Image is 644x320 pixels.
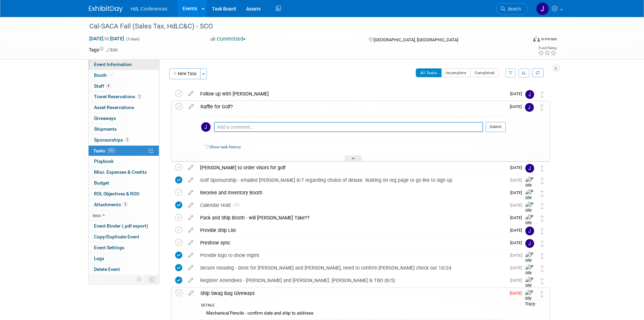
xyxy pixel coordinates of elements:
i: Move task [540,291,544,297]
span: Budget [94,180,109,186]
a: edit [185,91,197,97]
span: 1 [231,204,239,208]
a: Event Information [89,59,159,70]
i: Move task [541,215,544,222]
span: [DATE] [510,228,525,233]
a: edit [185,165,197,171]
i: Move task [541,178,544,184]
span: Delete Event [94,266,120,272]
span: less [93,213,101,218]
span: [DATE] [510,240,525,245]
div: Ship Swag Bag Giveways [197,287,506,299]
span: [DATE] [510,104,525,109]
a: Sponsorships2 [89,135,159,145]
a: Search [496,3,527,15]
span: Search [505,6,521,12]
div: DETAILS [201,303,506,309]
img: Format-Inperson.png [533,36,540,42]
td: Personalize Event Tab Strip [134,275,145,284]
span: Giveaways [94,115,116,121]
a: Tasks43% [89,146,159,156]
td: Tags [89,46,118,53]
i: Move task [541,240,544,247]
span: to [103,36,110,41]
a: edit [185,202,197,208]
span: ROI, Objectives & ROO [94,191,139,196]
a: edit [185,215,197,221]
a: edit [185,227,197,233]
img: Johnny Nguyen [525,227,534,235]
button: Submit [486,122,506,132]
a: Delete Event [89,264,159,275]
span: Booth [94,72,115,78]
span: Tasks [93,148,116,153]
span: Attachments [94,202,128,207]
span: [DATE] [510,91,525,96]
a: Logs [89,253,159,264]
div: Event Format [487,35,557,45]
a: Misc. Expenses & Credits [89,167,159,177]
button: Completed [470,68,499,77]
span: HdL Conferences [131,6,167,12]
td: Toggle Event Tabs [145,275,159,284]
div: In-Person [541,37,557,42]
span: Copy/Duplicate Event [94,234,139,239]
img: Polly Tracy [525,277,535,295]
a: Event Binder (.pdf export) [89,221,159,231]
i: Booth reservation complete [110,73,113,77]
i: Move task [541,203,544,209]
i: Move task [541,253,544,259]
span: [DATE] [510,165,525,170]
img: Polly Tracy [525,189,535,207]
div: Secure Housing - done for [PERSON_NAME] and [PERSON_NAME], need to confirm [PERSON_NAME] check ou... [197,262,506,274]
a: Asset Reservations [89,102,159,113]
div: Event Rating [538,46,556,50]
div: Provide logo to show mgmt [197,250,506,261]
a: Event Settings [89,242,159,253]
a: edit [185,104,197,110]
div: Receive and Inventory Booth [197,187,506,198]
span: 43% [107,148,116,153]
a: Budget [89,178,159,188]
i: Move task [541,165,544,172]
span: 2 [137,94,142,99]
a: edit [185,277,197,283]
button: New Task [169,68,200,79]
a: edit [185,190,197,196]
a: Shipments [89,124,159,134]
div: Calendar Hold [197,199,506,211]
a: edit [185,265,197,271]
div: Provide Ship List [197,225,506,236]
a: Booth [89,70,159,81]
img: ExhibitDay [89,6,123,13]
a: ROI, Objectives & ROO [89,189,159,199]
img: Polly Tracy [525,264,535,282]
button: Incomplete [441,68,471,77]
span: 2 [125,137,130,142]
img: Johnny Nguyen [525,239,534,248]
a: Copy/Duplicate Event [89,232,159,242]
i: Move task [540,104,544,111]
img: Johnny Nguyen [201,122,211,132]
a: Staff4 [89,81,159,91]
img: Johnny Nguyen [525,164,534,173]
button: All Tasks [416,68,442,77]
span: 4 [106,83,111,88]
a: Giveaways [89,113,159,124]
span: Asset Reservations [94,105,134,110]
span: [GEOGRAPHIC_DATA], [GEOGRAPHIC_DATA] [374,37,458,42]
span: Playbook [94,158,114,164]
span: [DATE] [510,203,525,208]
a: Refresh [532,68,544,77]
span: Travel Reservations [94,94,142,99]
a: Playbook [89,156,159,167]
div: Cal-SACA Fall (Sales Tax, HdLC&C) - SCO [87,20,517,33]
span: Event Settings [94,245,124,250]
img: Polly Tracy [525,214,535,232]
a: edit [185,240,197,246]
a: Attachments5 [89,199,159,210]
a: Edit [106,48,118,52]
span: 5 [123,202,128,207]
span: Event Binder (.pdf export) [94,223,148,229]
span: [DATE] [510,178,525,183]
